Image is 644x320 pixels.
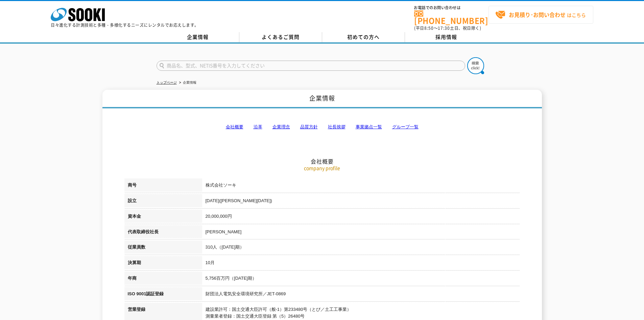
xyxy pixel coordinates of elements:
p: 日々進化する計測技術と多種・多様化するニーズにレンタルでお応えします。 [51,23,199,27]
th: 代表取締役社長 [124,225,202,241]
a: 初めての方へ [322,32,405,42]
th: 資本金 [124,210,202,225]
td: [PERSON_NAME] [202,225,520,241]
a: トップページ [157,81,177,84]
a: 品質方針 [300,124,318,129]
td: 10月 [202,256,520,272]
td: 株式会社ソーキ [202,178,520,194]
h1: 企業情報 [102,90,542,108]
a: 採用情報 [405,32,488,42]
th: 商号 [124,178,202,194]
a: お見積り･お問い合わせはこちら [488,6,593,24]
td: 20,000,000円 [202,210,520,225]
a: グループ一覧 [392,124,419,129]
a: 会社概要 [226,124,243,129]
span: お電話でのお問い合わせは [414,6,488,10]
p: company profile [124,165,520,172]
input: 商品名、型式、NETIS番号を入力してください [157,61,465,71]
a: よくあるご質問 [239,32,322,42]
a: 企業情報 [157,32,239,42]
th: 従業員数 [124,240,202,256]
span: はこちら [495,10,586,20]
td: 5,756百万円（[DATE]期） [202,272,520,287]
td: 財団法人電気安全環境研究所／JET-0869 [202,287,520,303]
span: (平日 ～ 土日、祝日除く) [414,25,481,31]
a: 沿革 [254,124,262,129]
td: 310人（[DATE]期） [202,240,520,256]
a: 企業理念 [272,124,290,129]
a: 事業拠点一覧 [356,124,382,129]
h2: 会社概要 [124,90,520,165]
td: [DATE]([PERSON_NAME][DATE]) [202,194,520,210]
th: ISO 9001認証登録 [124,287,202,303]
span: 初めての方へ [347,33,380,41]
strong: お見積り･お問い合わせ [509,10,566,19]
th: 決算期 [124,256,202,272]
a: 社長挨拶 [328,124,345,129]
th: 設立 [124,194,202,210]
img: btn_search.png [467,57,484,74]
a: [PHONE_NUMBER] [414,10,488,24]
span: 17:30 [438,25,450,31]
li: 企業情報 [178,79,196,86]
th: 年商 [124,272,202,287]
span: 8:50 [424,25,434,31]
